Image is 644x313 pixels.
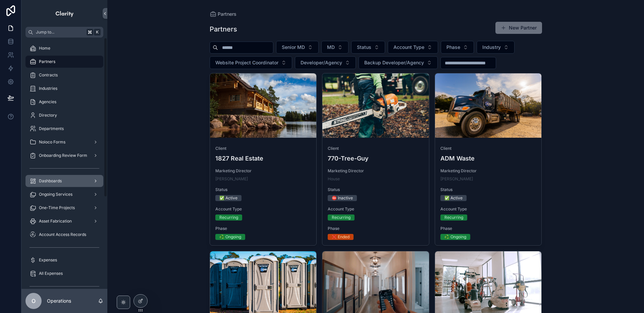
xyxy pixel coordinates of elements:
[351,41,385,54] button: Select Button
[32,297,36,305] span: O
[215,187,311,192] span: Status
[440,168,536,174] span: Marketing Director
[39,99,56,105] span: Agencies
[482,44,501,51] span: Industry
[295,56,356,69] button: Select Button
[25,175,103,187] a: Dashboards
[332,195,353,201] div: ⛔ Inactive
[39,113,57,118] span: Directory
[495,22,542,34] button: New Partner
[25,109,103,121] a: Directory
[39,192,72,197] span: Ongoing Services
[276,41,319,54] button: Select Button
[215,59,278,66] span: Website Project Coordinator
[219,214,238,221] div: Recurring
[444,195,463,201] div: ✅ Active
[210,73,317,138] div: 1827.webp
[36,29,84,35] span: Jump to...
[47,298,71,304] p: Operations
[25,188,103,200] a: Ongoing Services
[39,86,57,91] span: Industries
[55,8,74,19] img: App logo
[39,271,63,276] span: All Expenses
[21,38,107,289] div: scrollable content
[39,205,75,210] span: One-Time Projects
[440,187,536,192] span: Status
[282,44,305,51] span: Senior MD
[25,27,103,38] button: Jump to...K
[39,59,55,64] span: Partners
[39,218,72,224] span: Asset Fabrication
[328,187,424,192] span: Status
[210,11,236,17] a: Partners
[321,41,348,54] button: Select Button
[210,73,317,246] a: Client1827 Real EstateMarketing Director[PERSON_NAME]Status✅ ActiveAccount TypeRecurringPhase♻️ O...
[215,168,311,174] span: Marketing Director
[322,73,429,138] div: 770-Cropped.webp
[25,149,103,162] a: Onboarding Review Form
[440,226,536,231] span: Phase
[440,176,473,182] a: [PERSON_NAME]
[39,257,57,263] span: Expenses
[218,11,236,17] span: Partners
[328,206,424,212] span: Account Type
[39,46,50,51] span: Home
[39,72,58,78] span: Contracts
[357,44,371,51] span: Status
[328,226,424,231] span: Phase
[25,82,103,95] a: Industries
[25,202,103,214] a: One-Time Projects
[435,73,542,138] div: adm-Cropped.webp
[25,69,103,81] a: Contracts
[327,44,335,51] span: MD
[441,41,474,54] button: Select Button
[477,41,515,54] button: Select Button
[210,56,292,69] button: Select Button
[210,24,237,34] h1: Partners
[328,154,424,163] h4: 770-Tree-Guy
[25,123,103,135] a: Departments
[359,56,438,69] button: Select Button
[39,126,64,131] span: Departments
[95,29,100,35] span: K
[322,73,429,246] a: Client770-Tree-GuyMarketing DirectorHouseStatus⛔ InactiveAccount TypeRecurringPhase❌ Ended
[332,234,350,240] div: ❌ Ended
[25,215,103,227] a: Asset Fabrication
[444,234,466,240] div: ♻️ Ongoing
[435,73,542,246] a: ClientADM WasteMarketing Director[PERSON_NAME]Status✅ ActiveAccount TypeRecurringPhase♻️ Ongoing
[440,206,536,212] span: Account Type
[215,154,311,163] h4: 1827 Real Estate
[39,153,87,158] span: Onboarding Review Form
[393,44,424,51] span: Account Type
[215,176,248,182] a: [PERSON_NAME]
[440,154,536,163] h4: ADM Waste
[25,96,103,108] a: Agencies
[388,41,438,54] button: Select Button
[219,234,241,240] div: ♻️ Ongoing
[215,146,311,151] span: Client
[25,42,103,54] a: Home
[444,214,463,221] div: Recurring
[39,178,62,184] span: Dashboards
[25,229,103,241] a: Account Access Records
[364,59,424,66] span: Backup Developer/Agency
[328,146,424,151] span: Client
[39,139,65,145] span: Noloco Forms
[25,254,103,266] a: Expenses
[25,136,103,148] a: Noloco Forms
[446,44,460,51] span: Phase
[215,226,311,231] span: Phase
[215,206,311,212] span: Account Type
[219,195,237,201] div: ✅ Active
[25,267,103,279] a: All Expenses
[301,59,342,66] span: Developer/Agency
[328,168,424,174] span: Marketing Director
[39,232,86,237] span: Account Access Records
[25,56,103,68] a: Partners
[440,146,536,151] span: Client
[328,176,340,182] a: House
